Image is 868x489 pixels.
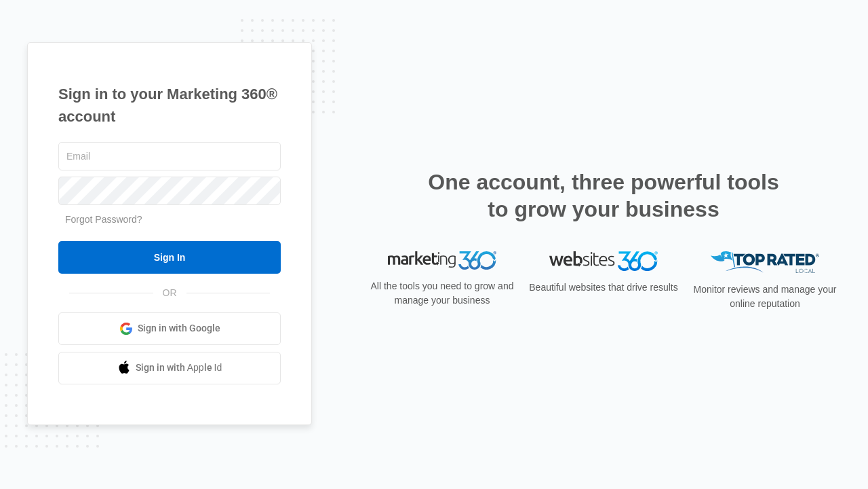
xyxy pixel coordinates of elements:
[58,142,281,170] input: Email
[58,83,281,128] h1: Sign in to your Marketing 360® account
[65,214,142,225] a: Forgot Password?
[711,251,819,274] img: Top Rated Local
[58,352,281,384] a: Sign in with Apple Id
[153,286,186,300] span: OR
[424,168,783,223] h2: One account, three powerful tools to grow your business
[366,279,518,308] p: All the tools you need to grow and manage your business
[388,251,496,270] img: Marketing 360
[528,280,679,295] p: Beautiful websites that drive results
[689,283,841,311] p: Monitor reviews and manage your online reputation
[58,312,281,345] a: Sign in with Google
[138,321,220,336] span: Sign in with Google
[549,251,658,271] img: Websites 360
[58,241,281,274] input: Sign In
[136,361,222,375] span: Sign in with Apple Id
